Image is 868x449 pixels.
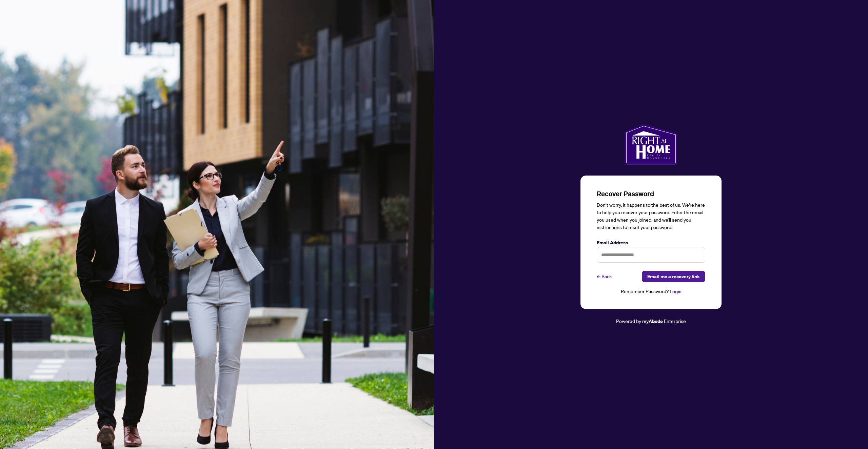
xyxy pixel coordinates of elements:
[597,201,705,231] div: Don’t worry, it happens to the best of us. We're here to help you recover your password. Enter th...
[647,271,700,282] span: Email me a recovery link
[625,124,677,165] img: ma-logo
[642,318,663,325] a: myAbode
[597,273,600,280] span: ←
[597,239,705,246] label: Email Address
[642,271,705,282] button: Email me a recovery link
[664,318,686,324] span: Enterprise
[597,271,612,282] a: ←Back
[597,288,705,295] div: Remember Password?
[670,288,682,294] a: Login
[616,318,641,324] span: Powered by
[597,189,705,199] h3: Recover Password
